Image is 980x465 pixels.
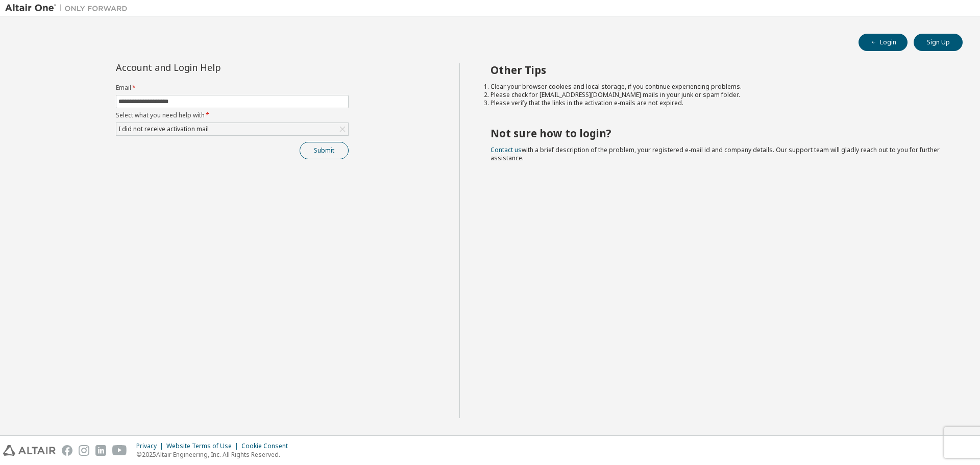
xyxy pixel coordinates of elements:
[79,445,89,456] img: instagram.svg
[491,127,945,140] h2: Not sure how to login?
[241,442,294,450] div: Cookie Consent
[117,124,210,135] div: I did not receive activation mail
[166,442,241,450] div: Website Terms of Use
[491,91,945,99] li: Please check for [EMAIL_ADDRESS][DOMAIN_NAME] mails in your junk or spam folder.
[491,63,945,77] h2: Other Tips
[116,123,348,135] div: I did not receive activation mail
[95,445,106,456] img: linkedin.svg
[116,63,302,71] div: Account and Login Help
[491,83,945,91] li: Clear your browser cookies and local storage, if you continue experiencing problems.
[491,99,945,107] li: Please verify that the links in the activation e-mails are not expired.
[300,142,349,159] button: Submit
[116,111,349,119] label: Select what you need help with
[136,442,166,450] div: Privacy
[491,145,940,162] span: with a brief description of the problem, your registered e-mail id and company details. Our suppo...
[116,84,349,92] label: Email
[491,145,522,154] a: Contact us
[112,445,127,456] img: youtube.svg
[3,445,56,456] img: altair_logo.svg
[62,445,72,456] img: facebook.svg
[914,34,963,51] button: Sign Up
[5,3,133,13] img: Altair One
[859,34,908,51] button: Login
[136,450,294,459] p: © 2025 Altair Engineering, Inc. All Rights Reserved.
